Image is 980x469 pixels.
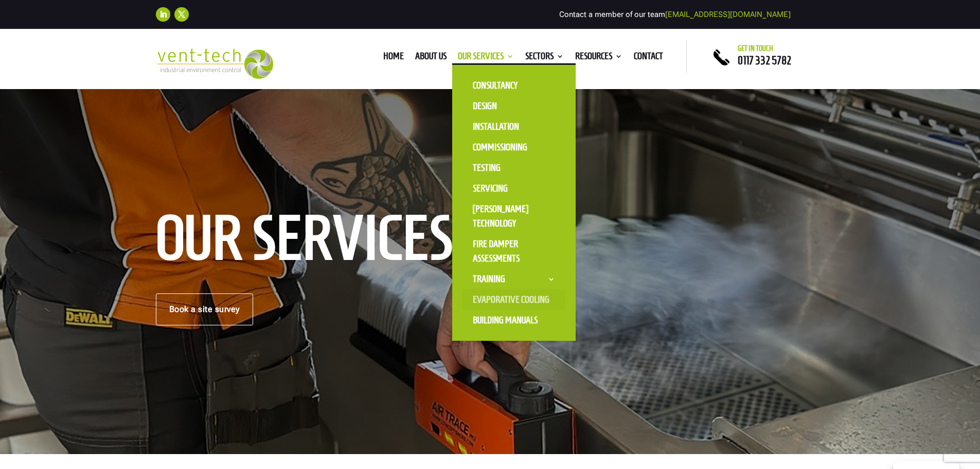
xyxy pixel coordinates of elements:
a: Follow on X [174,7,189,22]
a: Building Manuals [462,310,565,331]
a: Design [462,96,565,116]
a: Fire Damper Assessments [462,234,565,269]
a: Commissioning [462,137,565,158]
span: Contact a member of our team [559,10,791,19]
a: Follow on LinkedIn [156,7,170,22]
a: Servicing [462,178,565,199]
a: Testing [462,158,565,178]
a: [PERSON_NAME] Technology [462,199,565,234]
a: Resources [575,53,622,64]
a: Evaporative Cooling [462,289,565,310]
a: Consultancy [462,75,565,96]
a: Home [383,53,404,64]
img: 2023-09-27T08_35_16.549ZVENT-TECH---Clear-background [156,48,274,79]
a: [EMAIL_ADDRESS][DOMAIN_NAME] [665,10,791,19]
a: Sectors [525,53,564,64]
span: Get in touch [738,44,773,53]
a: Training [462,269,565,289]
a: Book a site survey [156,293,253,325]
h1: Our Services [156,213,490,268]
a: 0117 332 5782 [738,54,791,66]
a: Contact [634,53,663,64]
a: About us [415,53,447,64]
a: Our Services [458,53,514,64]
a: Installation [462,116,565,137]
